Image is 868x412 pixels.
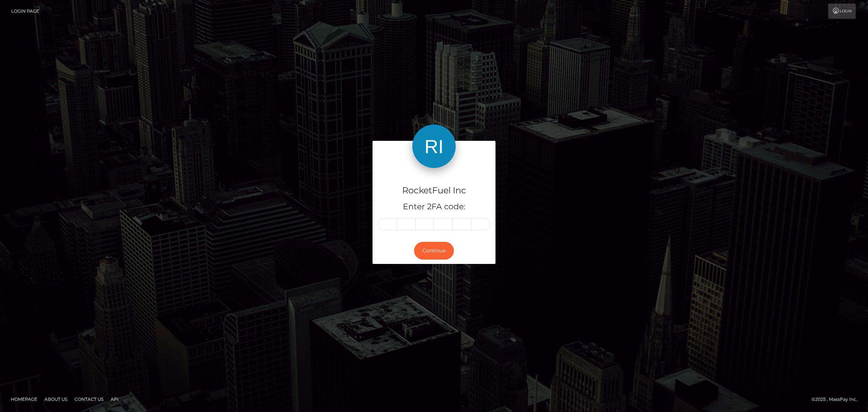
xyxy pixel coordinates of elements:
a: Contact Us [72,394,106,405]
a: API [108,394,122,405]
div: © 2025 , MassPay Inc. [812,395,863,403]
h4: RocketFuel Inc [378,184,490,197]
a: Login Page [11,4,39,19]
a: Login [828,4,856,19]
a: About Us [42,394,70,405]
h5: Enter 2FA code: [378,201,490,213]
a: Homepage [8,394,40,405]
img: RocketFuel Inc [412,125,456,168]
button: Continue [414,242,454,260]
